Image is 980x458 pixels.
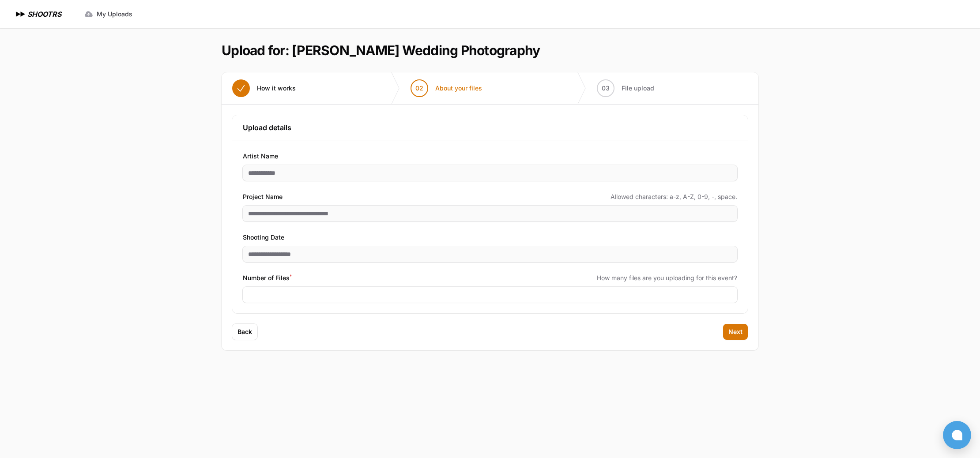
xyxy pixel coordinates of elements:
[257,84,296,93] span: How it works
[243,151,278,161] span: Artist Name
[79,6,138,22] a: My Uploads
[14,9,27,19] img: SHOOTRS
[586,72,665,104] button: 03 File upload
[222,72,306,104] button: How it works
[232,324,257,340] button: Back
[597,274,737,282] span: How many files are you uploading for this event?
[400,72,493,104] button: 02 About your files
[602,84,610,93] span: 03
[728,327,743,336] span: Next
[611,192,737,201] span: Allowed characters: a-z, A-Z, 0-9, -, space.
[943,421,971,449] button: Open chat window
[243,122,737,133] h3: Upload details
[243,191,283,202] span: Project Name
[415,84,423,93] span: 02
[27,9,61,19] h1: SHOOTRS
[622,84,654,93] span: File upload
[435,84,482,93] span: About your files
[243,232,284,243] span: Shooting Date
[243,273,292,283] span: Number of Files
[14,9,61,19] a: SHOOTRS SHOOTRS
[97,10,132,19] span: My Uploads
[237,327,252,336] span: Back
[723,324,748,340] button: Next
[222,42,540,58] h1: Upload for: [PERSON_NAME] Wedding Photography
